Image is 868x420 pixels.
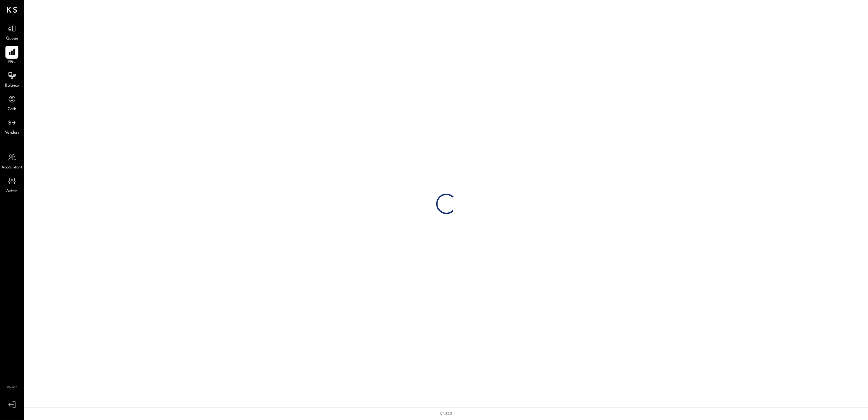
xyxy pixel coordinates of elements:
[0,151,23,171] a: Accountant
[0,175,23,194] a: Admin
[8,59,16,65] span: P&L
[6,188,18,194] span: Admin
[5,83,19,89] span: Balance
[5,130,19,136] span: Vendors
[440,411,453,417] div: v 4.32.2
[0,69,23,89] a: Balance
[0,46,23,65] a: P&L
[0,22,23,42] a: Queue
[6,36,18,42] span: Queue
[0,116,23,136] a: Vendors
[2,165,22,171] span: Accountant
[7,106,16,112] span: Cash
[0,93,23,112] a: Cash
